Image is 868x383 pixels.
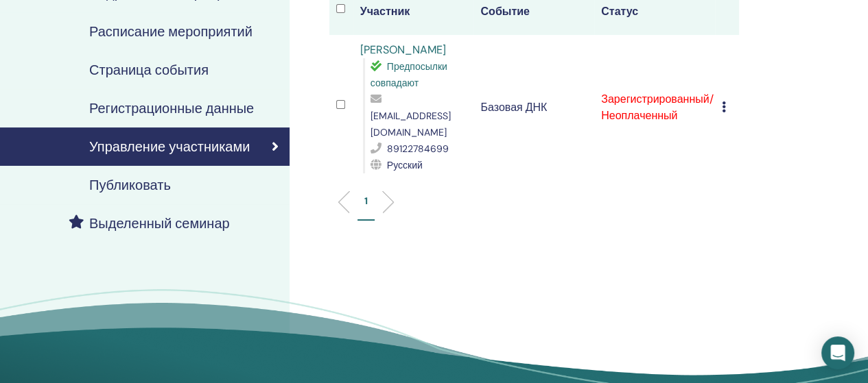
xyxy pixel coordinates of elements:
[89,23,253,40] font: Расписание мероприятий
[89,61,209,79] font: Страница события
[89,176,171,194] font: Публиковать
[601,4,638,18] font: Статус
[360,4,410,18] font: Участник
[371,110,451,138] font: [EMAIL_ADDRESS][DOMAIN_NAME]
[480,4,529,18] font: Событие
[89,99,254,117] font: Регистрационные данные
[360,42,446,57] a: [PERSON_NAME]
[387,143,449,155] font: 89122784699
[821,336,854,369] div: Открытый Интерком Мессенджер
[364,195,368,207] font: 1
[387,159,423,171] font: Русский
[371,60,447,89] font: Предпосылки совпадают
[89,214,230,232] font: Выделенный семинар
[89,138,250,156] font: Управление участниками
[480,100,547,114] font: Базовая ДНК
